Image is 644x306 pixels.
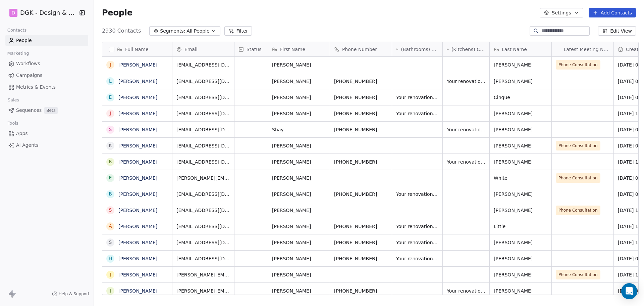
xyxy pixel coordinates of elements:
[494,159,547,165] span: [PERSON_NAME]
[396,223,438,230] span: Your renovation with a design and build firm will cost approximately $45,000 to $85,000
[272,207,326,214] span: [PERSON_NAME]
[272,61,326,68] span: [PERSON_NAME]
[118,240,157,245] a: [PERSON_NAME]
[272,271,326,278] span: [PERSON_NAME]
[12,9,15,16] span: D
[451,46,485,53] span: (Kitchens) Calculated Renovation Cost
[558,175,598,181] span: Phone Consultation
[102,42,172,56] div: Full Name
[494,207,547,214] span: [PERSON_NAME]
[110,271,111,278] div: J
[109,158,112,165] div: R
[396,239,438,246] span: Your renovation with a design and build firm will cost approximately $75,000 to $115,000
[494,78,547,85] span: [PERSON_NAME]
[109,207,112,214] div: S
[118,143,157,148] a: [PERSON_NAME]
[396,191,438,198] span: Your renovation with a design and build firm will cost approximately $115,000 to $165,000+
[272,288,326,294] span: [PERSON_NAME]
[268,42,330,56] div: First Name
[396,110,438,117] span: Your renovation with a design and build firm will cost approximately $75,000 to $115,000
[109,190,112,198] div: B
[176,142,230,149] span: [EMAIL_ADDRESS][DOMAIN_NAME]
[176,78,230,85] span: [EMAIL_ADDRESS][DOMAIN_NAME]
[589,8,636,17] button: Add Contacts
[447,288,485,294] span: Your renovation with a design and build firm will cost approximately $113,000 to $148,000
[556,14,561,84] img: Calendly
[494,142,547,149] span: [PERSON_NAME]
[272,159,326,165] span: [PERSON_NAME]
[160,28,185,35] span: Segments:
[176,288,230,294] span: [PERSON_NAME][EMAIL_ADDRESS][PERSON_NAME][DOMAIN_NAME]
[494,175,547,181] span: White
[396,94,438,101] span: Your renovation with a design and build firm will cost approximately $75,000 to $115,000
[52,291,90,297] a: Help & Support
[109,126,112,133] div: S
[176,61,230,68] span: [EMAIL_ADDRESS][DOMAIN_NAME]
[494,126,547,133] span: [PERSON_NAME]
[109,174,112,181] div: E
[109,78,112,85] div: L
[272,175,326,181] span: [PERSON_NAME]
[102,57,172,295] div: grid
[272,255,326,262] span: [PERSON_NAME]
[5,82,88,93] a: Metrics & Events
[334,126,388,133] span: [PHONE_NUMBER]
[5,118,21,128] span: Tools
[176,159,230,165] span: [EMAIL_ADDRESS][DOMAIN_NAME]
[5,58,88,69] a: Workflows
[118,175,157,181] a: [PERSON_NAME]
[118,256,157,261] a: [PERSON_NAME]
[118,224,157,229] a: [PERSON_NAME]
[118,272,157,277] a: [PERSON_NAME]
[334,159,388,165] span: [PHONE_NUMBER]
[176,207,230,214] span: [EMAIL_ADDRESS][DOMAIN_NAME]
[172,42,234,56] div: Email
[552,42,613,56] div: CalendlyLatest Meeting Name
[8,7,74,18] button: DDGK - Design & Build
[334,94,388,101] span: [PHONE_NUMBER]
[44,107,58,114] span: Beta
[176,239,230,246] span: [EMAIL_ADDRESS][DOMAIN_NAME]
[234,42,268,56] div: Status
[563,46,609,53] span: Latest Meeting Name
[494,61,547,68] span: [PERSON_NAME]
[184,46,198,53] span: Email
[176,94,230,101] span: [EMAIL_ADDRESS][DOMAIN_NAME]
[125,46,149,53] span: Full Name
[494,271,547,278] span: [PERSON_NAME]
[334,255,388,262] span: [PHONE_NUMBER]
[16,84,56,91] span: Metrics & Events
[558,142,598,149] span: Phone Consultation
[176,271,230,278] span: [PERSON_NAME][EMAIL_ADDRESS][DOMAIN_NAME]
[5,105,88,116] a: SequencesBeta
[558,61,598,68] span: Phone Consultation
[118,191,157,197] a: [PERSON_NAME]
[272,110,326,117] span: [PERSON_NAME]
[396,255,438,262] span: Your renovation with a design and build firm will cost approximately $45,000 to $85,000
[272,142,326,149] span: [PERSON_NAME]
[110,287,111,294] div: J
[494,94,547,101] span: Cinque
[540,8,583,17] button: Settings
[176,126,230,133] span: [EMAIL_ADDRESS][DOMAIN_NAME]
[494,288,547,294] span: [PERSON_NAME]
[272,78,326,85] span: [PERSON_NAME]
[109,142,112,149] div: K
[4,48,32,58] span: Marketing
[109,255,112,262] div: H
[176,175,230,181] span: [PERSON_NAME][EMAIL_ADDRESS][DOMAIN_NAME]
[16,37,32,44] span: People
[59,291,90,297] span: Help & Support
[272,191,326,198] span: [PERSON_NAME]
[110,61,111,69] div: J
[272,94,326,101] span: [PERSON_NAME]
[392,42,442,56] div: (Bathrooms) Calculated Renovation Cost
[224,26,252,36] button: Filter
[334,191,388,198] span: [PHONE_NUMBER]
[598,26,636,36] button: Edit View
[334,223,388,230] span: [PHONE_NUMBER]
[494,191,547,198] span: [PERSON_NAME]
[494,110,547,117] span: [PERSON_NAME]
[176,191,230,198] span: [EMAIL_ADDRESS][DOMAIN_NAME]
[334,78,388,85] span: [PHONE_NUMBER]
